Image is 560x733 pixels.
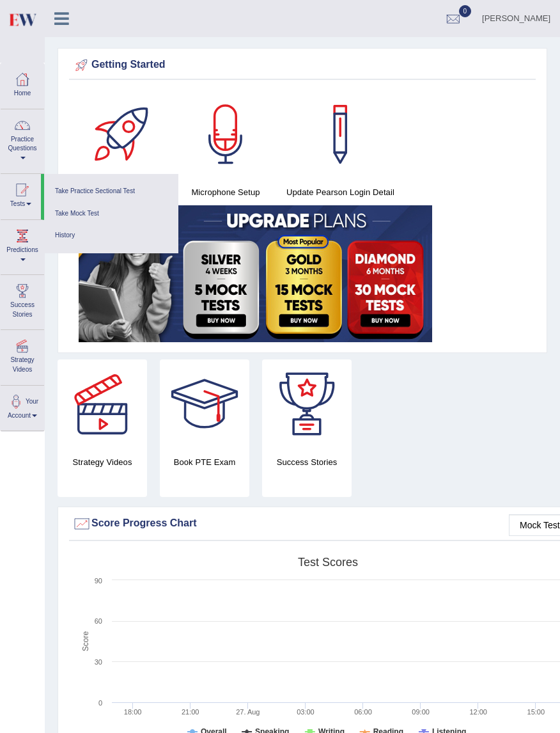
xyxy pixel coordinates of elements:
a: Strategy Videos [1,330,44,381]
img: small5.jpg [79,205,432,342]
a: Take Practice Sectional Test [51,180,172,203]
text: 12:00 [469,708,487,716]
text: 30 [95,658,102,666]
tspan: Score [81,631,90,652]
h4: Strategy Videos [58,455,147,469]
a: History [51,225,172,247]
text: 0 [98,699,102,707]
h4: Microphone Setup [181,185,270,199]
text: 03:00 [297,708,315,716]
tspan: 27. Aug [236,708,260,716]
h4: Update Pearson Login Detail [283,185,398,199]
div: Getting Started [72,56,533,75]
text: 15:00 [527,708,545,716]
text: 09:00 [412,708,430,716]
text: 60 [95,617,102,625]
a: Take Mock Test [51,203,172,225]
a: Your Account [1,386,44,427]
h4: Book PTE Exam [160,455,249,469]
a: Home [1,63,44,105]
a: Tests [1,174,41,216]
tspan: Test scores [298,556,358,569]
a: Success Stories [1,275,44,326]
text: 90 [95,577,102,585]
text: 06:00 [354,708,372,716]
span: 0 [459,5,472,17]
h4: Success Stories [262,455,352,469]
a: Practice Questions [1,109,44,169]
text: 18:00 [124,708,142,716]
a: Predictions [1,220,44,271]
text: 21:00 [182,708,199,716]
